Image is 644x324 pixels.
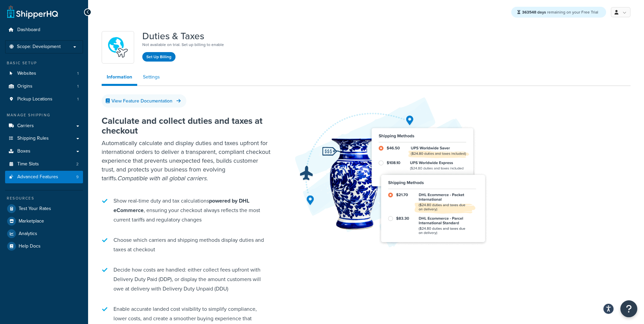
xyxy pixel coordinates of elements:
span: Boxes [17,148,30,154]
strong: 363548 days [522,9,546,15]
span: Shipping Rules [17,136,49,141]
a: Marketplace [5,215,83,227]
h2: Calculate and collect duties and taxes at checkout [102,116,271,135]
li: Choose which carriers and shipping methods display duties and taxes at checkout [102,232,271,258]
span: Dashboard [17,27,40,33]
a: Boxes [5,145,83,158]
span: Carriers [17,123,34,129]
span: Marketplace [19,218,44,224]
span: 2 [76,161,79,167]
span: Origins [17,84,33,89]
button: Open Resource Center [620,300,637,317]
a: Settings [138,70,165,84]
li: Advanced Features [5,171,83,183]
span: 1 [77,71,79,76]
span: Pickup Locations [17,96,53,102]
span: Help Docs [19,244,41,249]
span: 1 [77,84,79,89]
span: Scope: Development [17,44,61,50]
span: Time Slots [17,161,39,167]
a: Test Your Rates [5,203,83,215]
li: Time Slots [5,158,83,170]
li: Show real-time duty and tax calculations , ensuring your checkout always reflects the most curren... [102,193,271,228]
a: Shipping Rules [5,132,83,145]
div: Basic Setup [5,60,83,66]
li: Pickup Locations [5,93,83,106]
div: Manage Shipping [5,112,83,118]
p: Automatically calculate and display duties and taxes upfront for international orders to deliver ... [102,139,271,183]
h1: Duties & Taxes [142,31,224,41]
a: Time Slots2 [5,158,83,170]
a: View Feature Documentation [102,94,186,108]
a: Dashboard [5,24,83,36]
img: icon-duo-feat-landed-cost-7136b061.png [106,36,130,59]
a: Websites1 [5,67,83,80]
span: Test Your Rates [19,206,51,212]
li: Decide how costs are handled: either collect fees upfront with Delivery Duty Paid (DDP), or displ... [102,262,271,297]
a: Origins1 [5,80,83,93]
i: Compatible with all global carriers. [117,174,208,183]
span: Websites [17,71,36,76]
a: Analytics [5,228,83,240]
li: Websites [5,67,83,80]
a: Information [102,70,137,86]
span: Analytics [19,231,37,237]
div: Resources [5,195,83,201]
a: Carriers [5,120,83,132]
p: Not available on trial. Set up billing to enable [142,41,224,48]
a: Advanced Features9 [5,171,83,183]
li: Origins [5,80,83,93]
img: Duties & Taxes [291,96,495,248]
span: 9 [76,174,79,180]
a: Pickup Locations1 [5,93,83,106]
a: Set Up Billing [142,52,175,62]
span: remaining on your Free Trial [522,9,598,15]
span: 1 [77,96,79,102]
span: Advanced Features [17,174,58,180]
a: Help Docs [5,240,83,252]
